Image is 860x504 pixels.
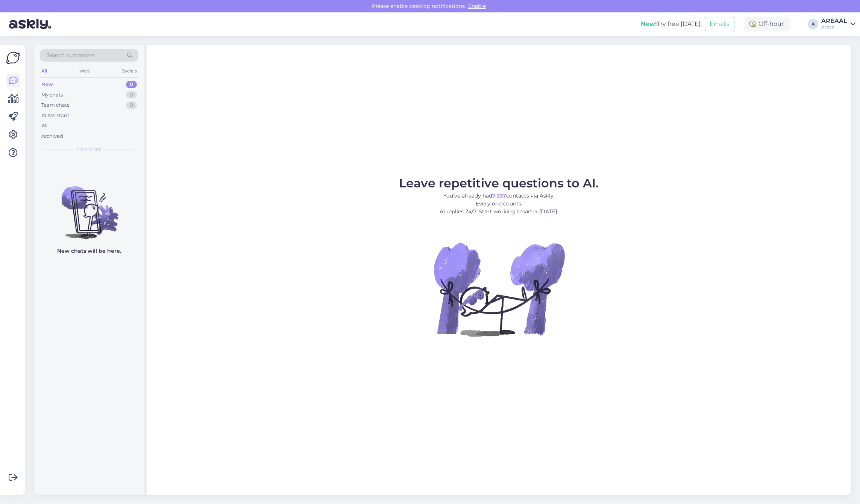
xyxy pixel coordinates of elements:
[77,146,101,152] span: New chats
[41,112,69,119] div: AI Assistant
[57,247,121,255] p: New chats will be here.
[743,17,790,31] div: Off-hour
[431,222,567,357] img: No Chat active
[492,192,506,199] b: 7,237
[808,19,818,29] div: A
[821,24,847,30] div: Areaal
[120,66,138,76] div: Socials
[41,91,63,99] div: My chats
[41,122,48,130] div: All
[41,101,69,109] div: Team chats
[399,176,599,190] span: Leave repetitive questions to AI.
[641,20,702,29] div: Try free [DATE]:
[641,20,657,27] b: New!
[6,51,20,65] img: Askly Logo
[126,101,137,109] div: 0
[821,18,855,30] a: AREAALAreaal
[705,17,734,31] button: Emails
[41,81,53,88] div: New
[821,18,847,24] div: AREAAL
[466,3,488,9] span: Enable
[399,192,599,216] p: You’ve already had contacts via Askly. Every one counts. AI replies 24/7. Start working smarter [...
[41,133,63,140] div: Archived
[47,51,94,59] span: Search customers
[78,66,91,76] div: Web
[34,173,144,240] img: No chats
[40,66,49,76] div: All
[126,91,137,99] div: 0
[126,81,137,88] div: 0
